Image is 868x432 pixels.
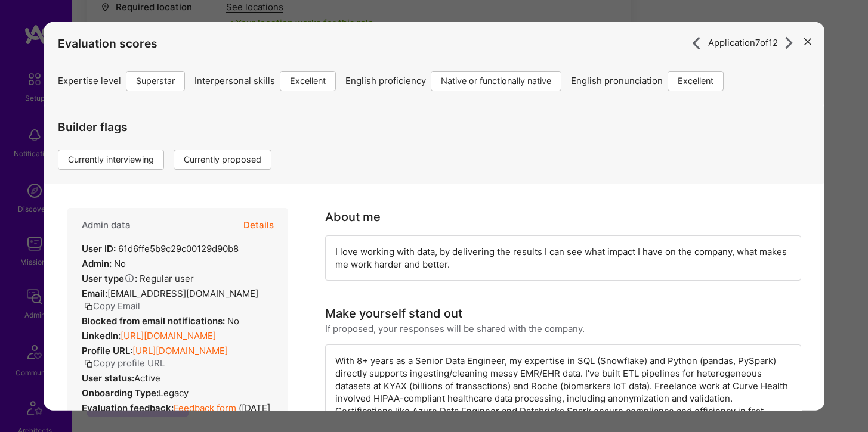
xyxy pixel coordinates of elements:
[82,242,239,254] div: 61d6ffe5b9c29c00129d90b8
[159,387,189,398] span: legacy
[82,315,227,326] strong: Blocked from email notifications:
[325,235,801,280] div: I love working with data, by delivering the results I can see what impact I have on the company, ...
[82,272,194,284] div: Regular user
[58,120,281,134] h4: Builder flags
[58,149,164,169] div: Currently interviewing
[82,372,134,383] strong: User status:
[783,36,796,49] i: icon ArrowRight
[134,372,160,383] span: Active
[82,257,126,269] div: No
[325,207,381,225] div: About me
[82,219,131,230] h4: Admin data
[571,74,663,87] span: English pronunciation
[280,70,336,91] div: Excellent
[82,402,174,413] strong: Evaluation feedback:
[325,304,462,322] div: Make yourself stand out
[804,38,811,45] i: icon Close
[82,272,137,284] strong: User type :
[82,243,116,254] strong: User ID:
[243,207,274,242] button: Details
[84,359,93,368] i: icon Copy
[132,344,228,356] a: [URL][DOMAIN_NAME]
[82,287,107,299] strong: Email:
[58,37,811,51] h4: Evaluation scores
[121,330,216,341] a: [URL][DOMAIN_NAME]
[84,299,140,312] button: Copy Email
[82,257,112,269] strong: Admin:
[431,70,561,91] div: Native or functionally native
[124,272,135,283] i: Help
[107,287,258,299] span: [EMAIL_ADDRESS][DOMAIN_NAME]
[84,302,93,311] i: icon Copy
[82,344,132,356] strong: Profile URL:
[668,70,724,91] div: Excellent
[82,330,121,341] strong: LinkedIn:
[84,356,165,369] button: Copy profile URL
[82,387,159,398] strong: Onboarding Type:
[82,401,274,426] div: ( [DATE] 12:46 PM )
[174,149,271,169] div: Currently proposed
[44,21,825,411] div: modal
[708,36,778,49] span: Application 7 of 12
[126,70,185,91] div: Superstar
[690,36,703,49] i: icon ArrowRight
[194,74,275,87] span: Interpersonal skills
[325,322,585,334] div: If proposed, your responses will be shared with the company.
[82,314,239,327] div: No
[345,74,426,87] span: English proficiency
[58,74,121,87] span: Expertise level
[174,402,236,413] a: Feedback form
